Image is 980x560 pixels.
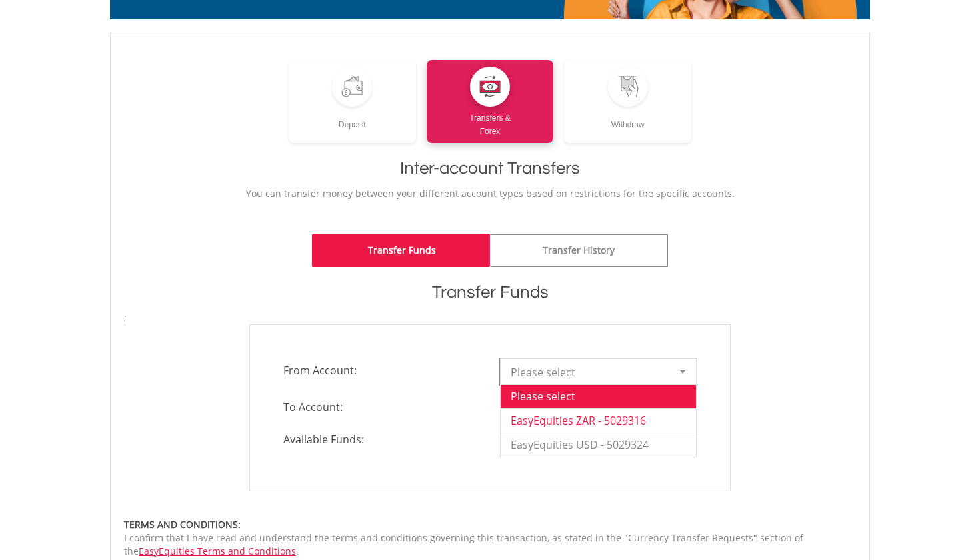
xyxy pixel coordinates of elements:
[273,432,490,447] span: Available Funds:
[124,518,856,558] div: I confirm that I have read and understand the terms and conditions governing this transaction, as...
[124,187,856,200] p: You can transfer money between your different account types based on restrictions for the specifi...
[427,107,554,138] div: Transfers & Forex
[289,107,416,131] div: Deposit
[124,156,856,180] h1: Inter-account Transfers
[427,60,554,143] a: Transfers &Forex
[124,280,856,304] h1: Transfer Funds
[289,60,416,143] a: Deposit
[501,384,696,408] li: Please select
[312,234,490,267] a: Transfer Funds
[273,395,490,419] span: To Account:
[124,518,856,531] div: TERMS AND CONDITIONS:
[501,433,696,457] li: EasyEquities USD - 5029324
[273,358,490,382] span: From Account:
[501,408,696,433] li: EasyEquities ZAR - 5029316
[564,107,691,131] div: Withdraw
[511,359,666,386] span: Please select
[490,234,668,267] a: Transfer History
[139,545,296,557] a: EasyEquities Terms and Conditions
[564,60,691,143] a: Withdraw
